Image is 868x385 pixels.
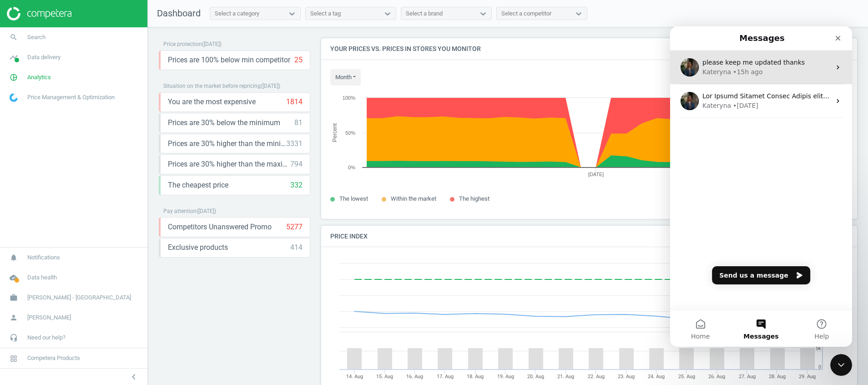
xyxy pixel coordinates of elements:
[310,10,341,18] div: Select a tag
[163,41,202,47] span: Price protection
[527,374,544,380] tspan: 20. Aug
[286,139,303,149] div: 3331
[27,314,71,322] span: [PERSON_NAME]
[168,97,256,107] span: You are the most expensive
[5,249,22,266] i: notifications
[286,222,303,232] div: 5277
[5,309,22,326] i: person
[501,10,551,18] div: Select a competitor
[321,226,857,247] h4: Price Index
[168,222,272,232] span: Competitors Unanswered Promo
[5,49,22,66] i: timeline
[330,69,361,86] button: month
[588,172,604,177] tspan: [DATE]
[648,374,665,380] tspan: 24. Aug
[799,374,816,380] tspan: 29. Aug
[168,55,290,65] span: Prices are 100% below min competitor
[497,374,514,380] tspan: 19. Aug
[27,274,57,282] span: Data health
[202,41,222,47] span: ( [DATE] )
[168,139,286,149] span: Prices are 30% higher than the minimum
[27,354,80,362] span: Competera Products
[294,118,303,128] div: 81
[739,374,756,380] tspan: 27. Aug
[321,38,857,60] h4: Your prices vs. prices in stores you monitor
[215,10,259,18] div: Select a category
[27,253,60,262] span: Notifications
[294,55,303,65] div: 25
[406,374,423,380] tspan: 16. Aug
[197,208,216,214] span: ( [DATE] )
[459,195,490,202] span: The highest
[122,371,145,383] button: chevron_left
[5,269,22,286] i: cloud_done
[286,97,303,107] div: 1814
[157,8,201,19] span: Dashboard
[5,69,22,86] i: pie_chart_outlined
[261,83,280,89] span: ( [DATE] )
[376,374,393,380] tspan: 15. Aug
[816,345,821,351] text: 5k
[168,159,290,169] span: Prices are 30% higher than the maximal
[27,294,131,302] span: [PERSON_NAME] - [GEOGRAPHIC_DATA]
[5,29,22,46] i: search
[678,374,695,380] tspan: 25. Aug
[391,195,436,202] span: Within the market
[332,123,338,142] tspan: Percent
[588,374,605,380] tspan: 22. Aug
[339,195,368,202] span: The lowest
[618,374,635,380] tspan: 23. Aug
[670,26,852,347] iframe: Intercom live chat
[168,118,280,128] span: Prices are 30% below the minimum
[348,165,355,170] text: 0%
[769,374,786,380] tspan: 28. Aug
[168,243,228,253] span: Exclusive products
[290,243,303,253] div: 414
[27,53,61,61] span: Data delivery
[290,180,303,190] div: 332
[163,208,197,214] span: Pay attention
[818,364,821,370] text: 0
[437,374,454,380] tspan: 17. Aug
[343,95,355,101] text: 100%
[346,374,363,380] tspan: 14. Aug
[10,93,18,102] img: wGWNvw8QSZomAAAAABJRU5ErkJggg==
[7,7,71,20] img: ajHJNr6hYgQAAAAASUVORK5CYII=
[708,374,725,380] tspan: 26. Aug
[27,33,45,41] span: Search
[5,329,22,346] i: headset_mic
[467,374,484,380] tspan: 18. Aug
[27,334,66,342] span: Need our help?
[406,10,443,18] div: Select a brand
[5,289,22,306] i: work
[27,93,115,101] span: Price Management & Optimization
[27,73,51,81] span: Analytics
[163,83,261,89] span: Situation on the market before repricing
[290,159,303,169] div: 794
[557,374,574,380] tspan: 21. Aug
[128,371,139,382] i: chevron_left
[830,354,852,376] iframe: Intercom live chat
[345,130,355,136] text: 50%
[168,180,228,190] span: The cheapest price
